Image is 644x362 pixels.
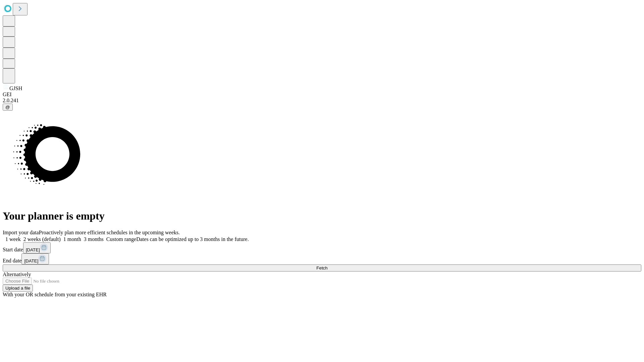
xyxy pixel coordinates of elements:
span: Fetch [316,265,327,270]
button: Fetch [3,264,641,271]
span: Proactively plan more efficient schedules in the upcoming weeks. [39,230,180,235]
span: 1 week [5,236,21,242]
span: 3 months [84,236,104,242]
span: [DATE] [24,258,38,263]
span: Dates can be optimized up to 3 months in the future. [136,236,249,242]
span: 2 weeks (default) [23,236,61,242]
div: 2.0.241 [3,98,641,104]
button: [DATE] [23,242,51,253]
h1: Your planner is empty [3,210,641,222]
div: Start date [3,242,641,253]
span: [DATE] [26,247,40,252]
button: Upload a file [3,285,33,292]
span: Import your data [3,230,39,235]
span: 1 month [63,236,81,242]
div: End date [3,253,641,264]
span: With your OR schedule from your existing EHR [3,292,107,297]
button: [DATE] [21,253,49,264]
button: @ [3,104,13,111]
span: GJSH [9,85,22,91]
span: Alternatively [3,271,31,277]
span: Custom range [106,236,136,242]
div: GEI [3,92,641,98]
span: @ [5,105,10,110]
